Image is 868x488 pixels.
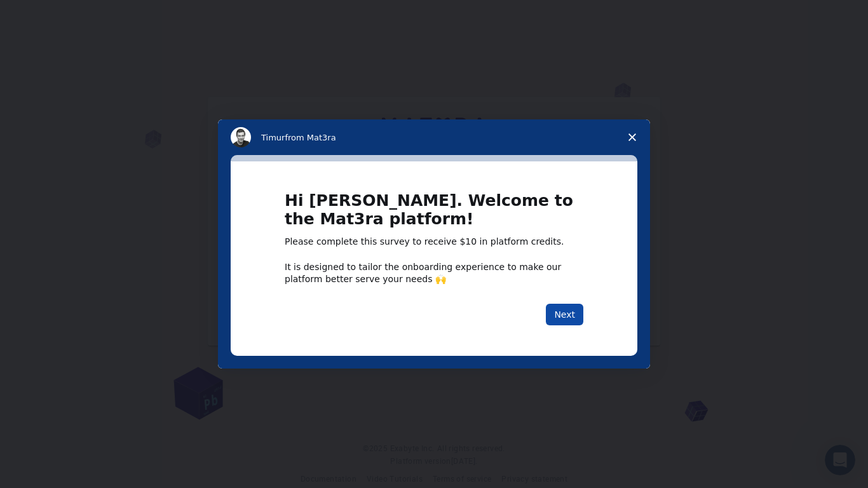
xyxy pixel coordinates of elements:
[231,127,251,147] img: Profile image for Timur
[285,261,583,284] div: It is designed to tailor the onboarding experience to make our platform better serve your needs 🙌
[285,236,583,248] div: Please complete this survey to receive $10 in platform credits.
[546,304,583,325] button: Next
[285,192,583,236] h1: Hi [PERSON_NAME]. Welcome to the Mat3ra platform!
[22,9,67,20] span: Soporte
[614,119,650,155] span: Close survey
[261,133,285,142] span: Timur
[285,133,336,142] span: from Mat3ra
